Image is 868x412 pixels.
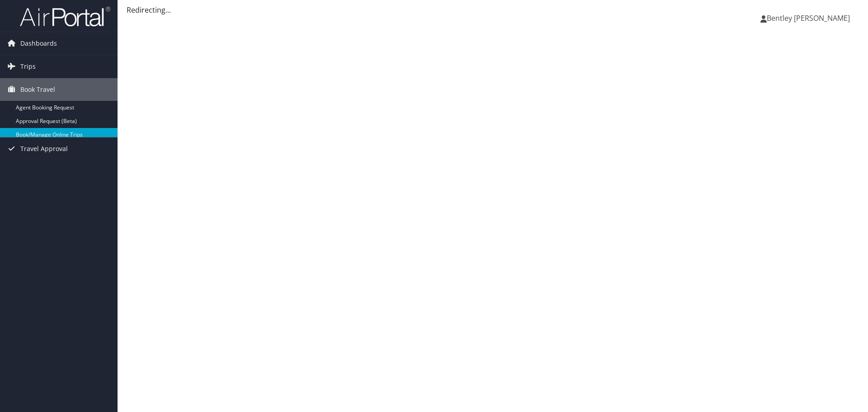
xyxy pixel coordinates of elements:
[20,137,68,160] span: Travel Approval
[20,32,57,55] span: Dashboards
[20,55,36,78] span: Trips
[20,6,110,27] img: airportal-logo.png
[767,13,850,23] span: Bentley [PERSON_NAME]
[20,78,55,101] span: Book Travel
[127,5,859,15] div: Redirecting...
[760,5,859,32] a: Bentley [PERSON_NAME]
